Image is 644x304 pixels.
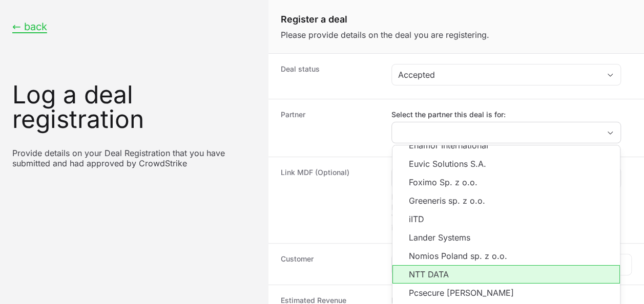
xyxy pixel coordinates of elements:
[281,254,379,274] dt: Customer
[281,167,379,233] dt: Link MDF (Optional)
[12,20,47,33] button: ← back
[392,64,620,85] button: Accepted
[391,110,621,120] label: Select the partner this deal is for:
[12,148,256,168] p: Provide details on your Deal Registration that you have submitted and had approved by CrowdStrike
[281,110,379,146] dt: Partner
[398,69,600,81] div: Accepted
[281,29,632,41] p: Please provide details on the deal you are registering.
[12,82,256,132] h1: Log a deal registration
[391,192,621,233] p: If this deal was generated from an MDF, you can link to that MDF here. You can link this deal to ...
[281,12,632,27] h1: Register a deal
[600,122,620,143] div: Close
[281,64,379,89] dt: Deal status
